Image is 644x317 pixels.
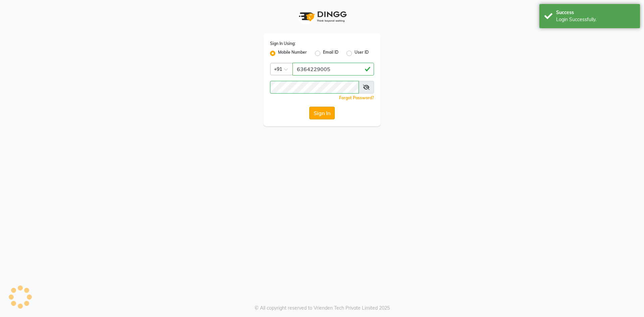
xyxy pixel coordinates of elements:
label: Email ID [323,49,338,57]
label: User ID [355,49,369,57]
input: Username [270,81,359,94]
button: Sign In [309,107,335,119]
input: Username [292,63,374,75]
label: Sign In Using: [270,41,296,47]
img: logo1.svg [295,7,349,27]
div: Login Successfully. [556,16,635,23]
div: Success [556,9,635,16]
label: Mobile Number [278,49,307,57]
a: Forgot Password? [339,95,374,100]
